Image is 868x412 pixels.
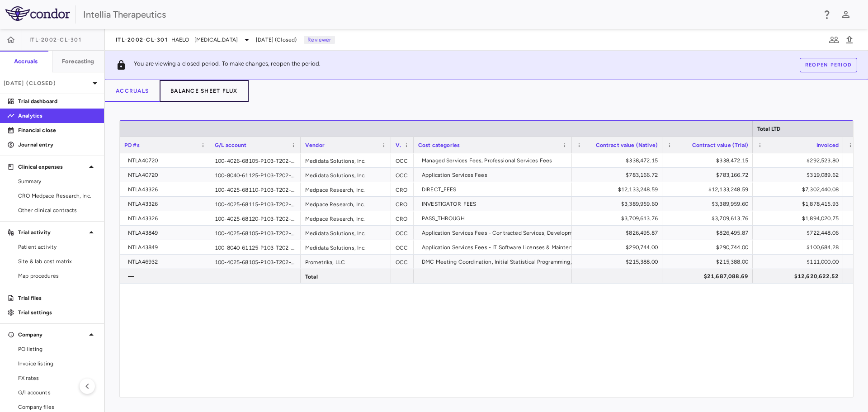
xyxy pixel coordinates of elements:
[670,153,748,168] div: $338,472.15
[761,269,839,284] div: $12,620,622.52
[761,197,839,211] div: $1,878,415.93
[301,168,391,182] div: Medidata Solutions, Inc.
[128,153,206,168] div: NTLA40720
[128,168,206,182] div: NTLA40720
[5,6,70,21] img: logo-full-SnFGN8VE.png
[83,8,816,21] div: Intellia Therapeutics
[670,197,748,211] div: $3,389,959.60
[422,240,584,255] div: Application Services Fees - IT Software Licenses & Maintenance
[18,360,97,368] span: Invoice listing
[18,374,97,382] span: FX rates
[128,211,206,226] div: NTLA43326
[210,240,301,254] div: 100-8040-61125-P103-T202-000-F000-F0000-F00000
[422,182,567,197] div: DIRECT_FEES
[580,226,658,240] div: $826,495.87
[391,226,414,240] div: OCC
[670,240,748,255] div: $290,744.00
[18,272,97,280] span: Map procedures
[124,142,140,148] span: PO #s
[396,142,401,148] span: Vendor type
[422,211,567,226] div: PASS_THROUGH
[134,60,321,71] p: You are viewing a closed period. To make changes, reopen the period.
[18,243,97,251] span: Patient activity
[18,206,97,214] span: Other clinical contracts
[128,240,206,255] div: NTLA43849
[391,255,414,269] div: OCC
[210,182,301,196] div: 100-4025-68110-P103-T202-000-F000-F0000-CLN001
[580,197,658,211] div: $3,389,959.60
[116,36,168,43] span: ITL-2002-CL-301
[301,153,391,167] div: Medidata Solutions, Inc.
[18,192,97,200] span: CRO Medpace Research, Inc.
[580,182,658,197] div: $12,133,248.59
[18,308,97,317] p: Trial settings
[580,255,658,269] div: $215,388.00
[128,197,206,211] div: NTLA43326
[391,168,414,182] div: OCC
[670,255,748,269] div: $215,388.00
[18,163,86,171] p: Clinical expenses
[761,211,839,226] div: $1,894,020.75
[210,255,301,269] div: 100-4025-68105-P103-T202-000-F000-F0000-CLN009
[210,153,301,167] div: 100-4026-68105-P103-T202-000-F000-F0000-CLN007
[418,142,460,148] span: Cost categories
[301,226,391,240] div: Medidata Solutions, Inc.
[596,142,658,148] span: Contract value (Native)
[18,126,97,134] p: Financial close
[761,240,839,255] div: $100,684.28
[670,211,748,226] div: $3,709,613.76
[18,97,97,105] p: Trial dashboard
[18,257,97,265] span: Site & lab cost matrix
[816,142,839,148] span: Invoiced
[670,269,748,284] div: $21,687,088.69
[210,168,301,182] div: 100-8040-61125-P103-T202-000-F000-F0000-F00000
[761,226,839,240] div: $722,448.06
[18,388,97,397] span: G/l accounts
[301,211,391,225] div: Medpace Research, Inc.
[304,36,335,44] p: Reviewer
[128,182,206,197] div: NTLA43326
[580,211,658,226] div: $3,709,613.76
[757,126,780,132] span: Total LTD
[18,345,97,353] span: PO listing
[160,80,249,102] button: Balance Sheet Flux
[800,58,857,72] button: Reopen period
[18,403,97,411] span: Company files
[105,80,160,102] button: Accruals
[210,211,301,225] div: 100-4025-68120-P103-T202-000-F000-F0000-CLN003
[4,79,90,87] p: [DATE] (Closed)
[580,168,658,182] div: $783,166.72
[128,255,206,269] div: NTLA46932
[391,211,414,225] div: CRO
[128,226,206,240] div: NTLA43849
[18,177,97,185] span: Summary
[18,294,97,302] p: Trial files
[14,57,38,66] h6: Accruals
[391,197,414,211] div: CRO
[18,331,86,339] p: Company
[29,36,81,43] span: ITL-2002-CL-301
[18,112,97,120] p: Analytics
[301,240,391,254] div: Medidata Solutions, Inc.
[301,269,391,283] div: Total
[422,197,567,211] div: INVESTIGATOR_FEES
[670,168,748,182] div: $783,166.72
[171,36,238,44] span: HAELO - [MEDICAL_DATA]
[580,153,658,168] div: $338,472.15
[256,36,297,44] span: [DATE] (Closed)
[422,168,567,182] div: Application Services Fees
[391,182,414,196] div: CRO
[761,153,839,168] div: $292,523.80
[62,57,94,66] h6: Forecasting
[761,168,839,182] div: $319,089.62
[422,153,567,168] div: Managed Services Fees, Professional Services Fees
[391,153,414,167] div: OCC
[210,226,301,240] div: 100-4025-68105-P103-T202-000-F000-F0000-CLN007
[215,142,247,148] span: G/L account
[210,197,301,211] div: 100-4025-68115-P103-T202-000-F000-F0000-CLN002
[422,226,826,240] div: Application Services Fees - Contracted Services, Development Operations, Device Services Fees, Ot...
[18,228,86,237] p: Trial activity
[301,197,391,211] div: Medpace Research, Inc.
[670,182,748,197] div: $12,133,248.59
[301,255,391,269] div: Prometrika, LLC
